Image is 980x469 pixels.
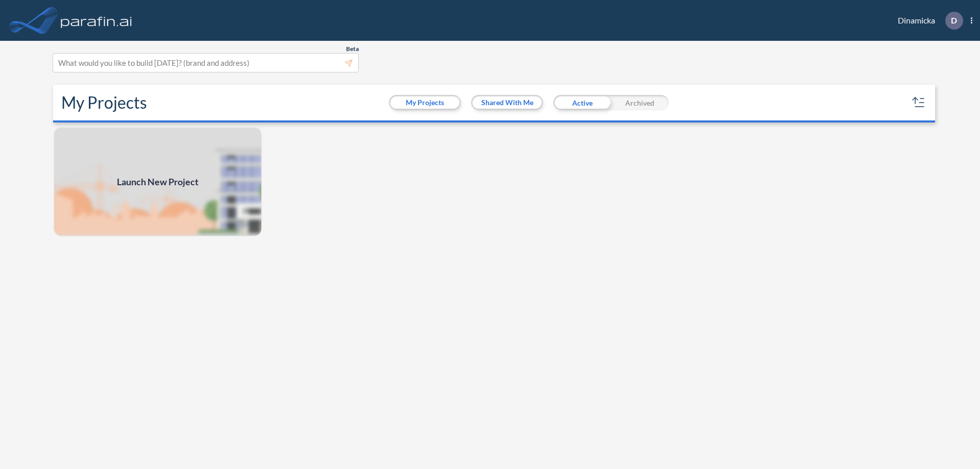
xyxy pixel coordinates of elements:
[53,127,262,237] a: Launch New Project
[117,175,199,189] span: Launch New Project
[61,93,147,112] h2: My Projects
[553,95,611,110] div: Active
[473,96,542,109] button: Shared With Me
[611,95,669,110] div: Archived
[883,12,972,30] div: Dinamicka
[951,16,957,25] p: D
[346,45,359,53] span: Beta
[390,96,459,109] button: My Projects
[59,10,134,31] img: logo
[53,127,262,237] img: add
[911,94,927,111] button: sort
